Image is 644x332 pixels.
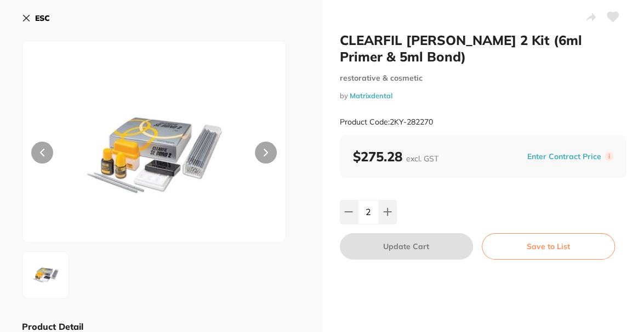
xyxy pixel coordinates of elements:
[482,233,615,260] button: Save to List
[26,255,65,295] img: anBn
[406,154,438,164] span: excl. GST
[350,91,392,100] a: Matrixdental
[340,32,627,65] h2: CLEARFIL [PERSON_NAME] 2 Kit (6ml Primer & 5ml Bond)
[75,69,233,242] img: anBn
[340,233,473,260] button: Update Cart
[340,74,627,83] small: restorative & cosmetic
[353,148,438,165] b: $275.28
[22,321,83,332] b: Product Detail
[35,13,50,23] b: ESC
[22,9,50,27] button: ESC
[605,152,613,161] label: i
[340,92,627,100] small: by
[340,117,433,127] small: Product Code: 2KY-282270
[524,151,605,162] button: Enter Contract Price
